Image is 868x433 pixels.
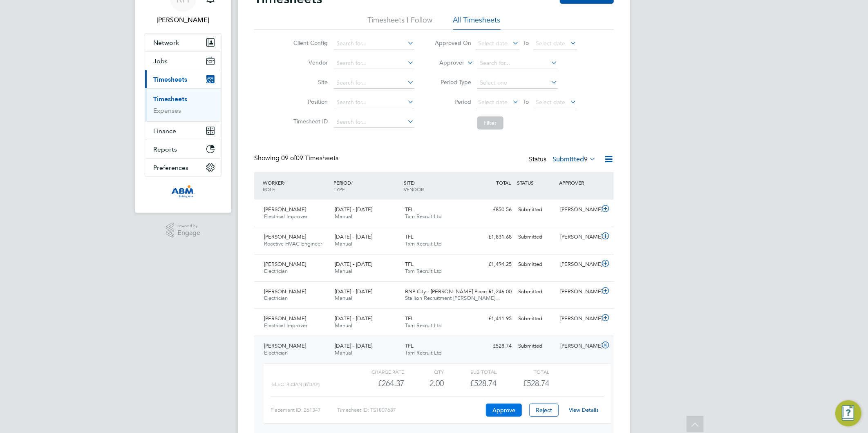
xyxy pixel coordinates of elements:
[351,367,404,377] div: Charge rate
[521,38,532,48] span: To
[496,179,511,186] span: TOTAL
[334,116,414,128] input: Search for...
[334,38,414,49] input: Search for...
[435,39,472,47] label: Approved On
[335,268,352,275] span: Manual
[529,404,559,417] button: Reject
[291,98,328,105] label: Position
[264,342,306,349] span: [PERSON_NAME]
[166,223,201,238] a: Powered byEngage
[261,175,331,196] div: WORKER
[291,78,328,86] label: Site
[264,322,307,329] span: Electrical Improver
[553,155,596,163] label: Submitted
[145,185,221,198] a: Go to home page
[569,406,599,413] a: View Details
[515,285,557,299] div: Submitted
[335,349,352,356] span: Manual
[334,58,414,69] input: Search for...
[145,140,221,158] button: Reports
[145,70,221,88] button: Timesheets
[291,118,328,125] label: Timesheet ID
[479,98,508,106] span: Select date
[536,40,566,47] span: Select date
[272,382,320,387] span: Electrician (£/day)
[472,230,515,244] div: £1,831.68
[557,312,600,326] div: [PERSON_NAME]
[515,312,557,326] div: Submitted
[153,95,187,103] a: Timesheets
[153,145,177,153] span: Reports
[515,230,557,244] div: Submitted
[153,39,179,47] span: Network
[405,315,414,322] span: TFL
[153,57,168,65] span: Jobs
[284,179,285,186] span: /
[486,404,522,417] button: Approve
[405,261,414,268] span: TFL
[515,203,557,216] div: Submitted
[428,59,465,67] label: Approver
[264,349,288,356] span: Electrician
[404,367,444,377] div: QTY
[368,15,433,30] li: Timesheets I Follow
[405,268,442,275] span: Txm Recruit Ltd
[264,233,306,240] span: [PERSON_NAME]
[414,179,416,186] span: /
[523,378,550,388] span: £528.74
[405,349,442,356] span: Txm Recruit Ltd
[281,154,296,162] span: 09 of
[335,288,372,295] span: [DATE] - [DATE]
[264,288,306,295] span: [PERSON_NAME]
[153,76,187,83] span: Timesheets
[264,295,288,301] span: Electrician
[472,258,515,271] div: £1,494.25
[472,312,515,326] div: £1,411.95
[264,240,322,247] span: Reactive HVAC Engineer
[177,223,200,230] span: Powered by
[472,285,515,299] div: £1,246.00
[335,240,352,247] span: Manual
[521,96,532,107] span: To
[335,315,372,322] span: [DATE] - [DATE]
[145,52,221,70] button: Jobs
[171,185,195,198] img: abm-technical-logo-retina.png
[557,230,600,244] div: [PERSON_NAME]
[405,342,414,349] span: TFL
[145,122,221,140] button: Finance
[153,107,181,114] a: Expenses
[333,186,345,192] span: TYPE
[405,322,442,329] span: Txm Recruit Ltd
[351,179,353,186] span: /
[145,88,221,121] div: Timesheets
[334,97,414,108] input: Search for...
[145,158,221,176] button: Preferences
[529,154,597,165] div: Status
[291,39,328,47] label: Client Config
[153,164,188,172] span: Preferences
[479,40,508,47] span: Select date
[264,268,288,275] span: Electrician
[536,98,566,106] span: Select date
[334,77,414,89] input: Search for...
[335,342,372,349] span: [DATE] - [DATE]
[557,339,600,353] div: [PERSON_NAME]
[477,58,558,69] input: Search for...
[557,285,600,299] div: [PERSON_NAME]
[335,322,352,329] span: Manual
[264,206,306,213] span: [PERSON_NAME]
[263,186,275,192] span: ROLE
[271,404,337,417] div: Placement ID: 261347
[264,315,306,322] span: [PERSON_NAME]
[497,367,549,377] div: Total
[477,77,558,89] input: Select one
[405,295,501,301] span: Stallion Recruitment [PERSON_NAME]…
[145,15,221,25] span: Rea Hill
[405,288,497,295] span: BNP City - [PERSON_NAME] Place 5…
[177,230,200,237] span: Engage
[337,404,484,417] div: Timesheet ID: TS1807687
[835,400,861,426] button: Engage Resource Center
[557,258,600,271] div: [PERSON_NAME]
[145,33,221,51] button: Network
[335,261,372,268] span: [DATE] - [DATE]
